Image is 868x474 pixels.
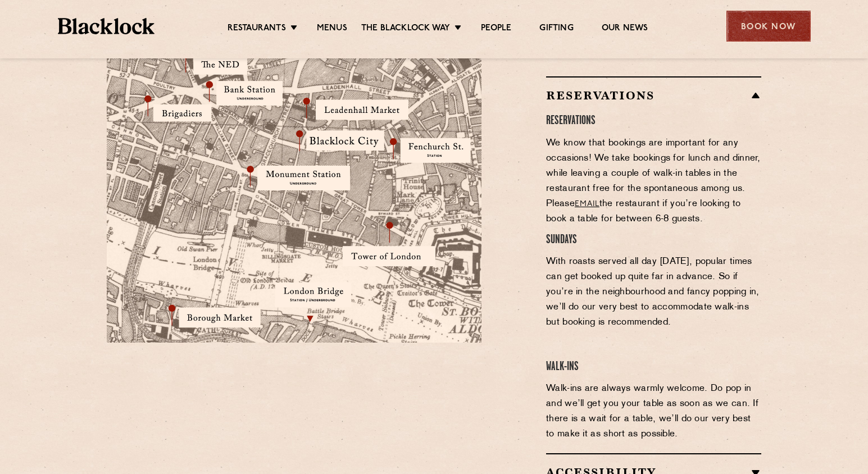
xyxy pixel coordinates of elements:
[726,11,811,42] div: Book Now
[317,23,347,35] a: Menus
[546,113,761,129] h4: RESERVATIONS
[546,136,761,227] p: We know that bookings are important for any occasions! We take bookings for lunch and dinner, whi...
[228,23,286,35] a: Restaurants
[575,200,599,208] a: email
[546,254,761,330] p: With roasts served all day [DATE], popular times can get booked up quite far in advance. So if yo...
[361,23,450,35] a: The Blacklock Way
[602,23,648,35] a: Our News
[546,359,761,375] h4: WALK-INS
[546,89,761,102] h2: Reservations
[546,381,761,442] p: Walk-ins are always warmly welcome. Do pop in and we’ll get you your table as soon as we can. If ...
[546,233,761,248] h4: SUNDAYS
[539,23,573,35] a: Gifting
[481,23,511,35] a: People
[58,18,155,34] img: BL_Textured_Logo-footer-cropped.svg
